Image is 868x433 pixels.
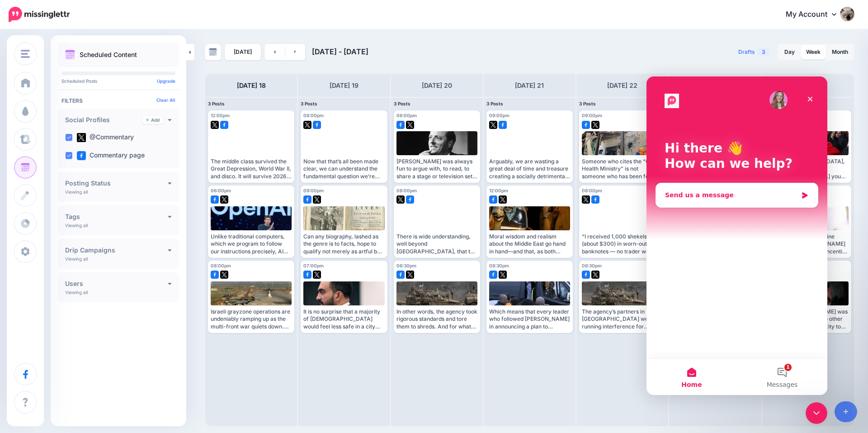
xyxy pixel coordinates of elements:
[21,50,30,58] img: menu.png
[738,49,755,55] span: Drafts
[77,133,134,142] label: @Commentary
[489,195,497,204] img: facebook-square.png
[220,121,228,129] img: facebook-square.png
[211,263,231,268] span: 08:00pm
[489,113,509,118] span: 09:00pm
[582,195,590,204] img: twitter-square.png
[406,121,414,129] img: twitter-square.png
[806,402,827,424] iframe: Intercom live chat
[303,158,384,180] div: Now that that’s all been made clear, we can understand the fundamental question we’re asking here...
[826,45,854,59] a: Month
[77,151,145,160] label: Commentary page
[801,45,826,59] a: Week
[591,271,599,279] img: twitter-square.png
[591,195,599,204] img: facebook-square.png
[303,188,324,193] span: 09:00pm
[142,116,163,124] a: Add
[211,195,219,204] img: facebook-square.png
[396,263,416,268] span: 06:30pm
[303,121,311,129] img: twitter-square.png
[777,4,854,26] a: My Account
[515,80,544,91] h4: [DATE] 21
[582,121,590,129] img: facebook-square.png
[489,271,497,279] img: facebook-square.png
[406,195,414,204] img: facebook-square.png
[579,101,596,106] span: 3 Posts
[61,79,175,83] p: Scheduled Posts
[582,263,602,268] span: 08:30pm
[303,195,311,204] img: facebook-square.png
[211,271,219,279] img: facebook-square.png
[582,308,663,330] div: The agency’s partners in [GEOGRAPHIC_DATA] were running interference for Hamas. That way, the nar...
[582,158,663,180] div: Someone who cites the “Gaza Health Ministry” is not someone who has been fooled by one side; it i...
[65,214,168,220] h4: Tags
[237,80,266,91] h4: [DATE] 18
[211,188,231,193] span: 06:00pm
[303,233,384,255] div: Can any biography, lashed as the genre is to facts, hope to qualify not merely as artful but as t...
[582,233,663,255] div: “I received 1,000 shekels (about $300) in worn-out banknotes — no trader would accept them,” one ...
[396,188,417,193] span: 08:00pm
[9,7,70,22] img: Missinglettr
[77,133,86,142] img: twitter-square.png
[396,233,477,255] div: There is wide understanding, well beyond [GEOGRAPHIC_DATA], that the recognition scheme cooked up...
[65,117,142,123] h4: Social Profiles
[591,121,599,129] img: twitter-square.png
[77,151,86,160] img: facebook-square.png
[303,263,324,268] span: 07:00pm
[582,188,602,193] span: 08:00pm
[209,48,217,56] img: calendar-grey-darker.png
[220,271,228,279] img: twitter-square.png
[396,113,417,118] span: 06:00pm
[313,271,321,279] img: twitter-square.png
[489,188,508,193] span: 12:00pm
[313,195,321,204] img: twitter-square.png
[396,271,405,279] img: facebook-square.png
[582,271,590,279] img: facebook-square.png
[394,101,410,106] span: 3 Posts
[65,247,168,253] h4: Drip Campaigns
[211,158,292,180] div: The middle class survived the Great Depression, World War II, and disco. It will survive 2026. Bu...
[65,50,75,60] img: calendar.png
[489,263,509,268] span: 08:30pm
[157,78,175,84] a: Upgrade
[220,195,228,204] img: twitter-square.png
[313,121,321,129] img: facebook-square.png
[499,121,507,129] img: facebook-square.png
[211,308,292,330] div: Israeli grayzone operations are undeniably ramping up as the multi-front war quiets down. But the...
[312,47,368,56] span: [DATE] - [DATE]
[489,233,570,255] div: Moral wisdom and realism about the Middle East go hand in hand—and that, as both [PERSON_NAME] an...
[422,80,452,91] h4: [DATE] 20
[733,44,775,60] a: Drafts3
[65,256,88,262] p: Viewing all
[61,97,175,104] h4: Filters
[489,308,570,330] div: Which means that every leader who followed [PERSON_NAME] in announcing a plan to recognize a Pale...
[486,101,503,106] span: 3 Posts
[489,158,570,180] div: Arguably, we are wasting a great deal of time and treasure creating a socially detrimental cadre ...
[582,113,602,118] span: 09:00pm
[396,158,477,180] div: [PERSON_NAME] was always fun to argue with, to read, to share a stage or television set with, to ...
[303,113,324,118] span: 08:00pm
[211,233,292,255] div: Unlike traditional computers, which we program to follow our instructions precisely, AI algorithm...
[156,97,175,103] a: Clear All
[406,271,414,279] img: twitter-square.png
[65,290,88,295] p: Viewing all
[757,48,770,56] span: 3
[225,44,261,60] a: [DATE]
[779,45,800,59] a: Day
[208,101,225,106] span: 3 Posts
[80,52,137,58] p: Scheduled Content
[303,271,311,279] img: facebook-square.png
[396,121,405,129] img: facebook-square.png
[330,80,359,91] h4: [DATE] 19
[301,101,317,106] span: 3 Posts
[499,195,507,204] img: twitter-square.png
[489,121,497,129] img: twitter-square.png
[396,195,405,204] img: twitter-square.png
